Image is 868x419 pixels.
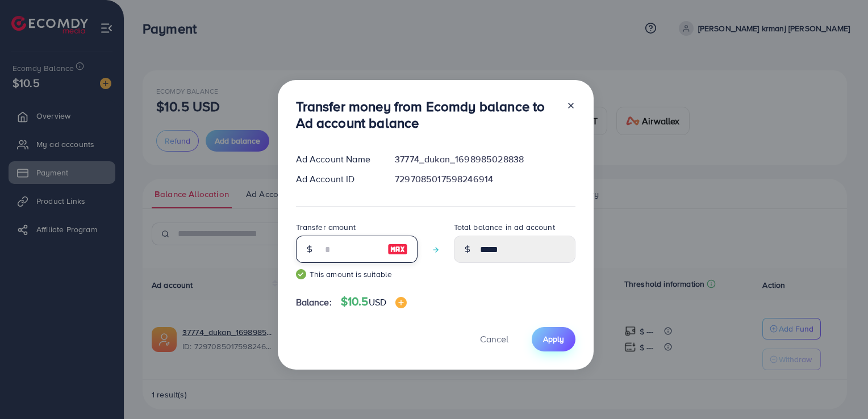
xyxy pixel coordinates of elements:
div: Ad Account Name [287,153,386,166]
button: Cancel [466,327,523,351]
label: Total balance in ad account [454,221,555,233]
span: USD [369,296,386,308]
img: image [387,242,408,256]
div: 7297085017598246914 [386,173,584,186]
img: image [395,297,407,308]
iframe: Chat [820,368,859,410]
h3: Transfer money from Ecomdy balance to Ad account balance [296,98,557,131]
label: Transfer amount [296,221,356,233]
button: Apply [532,327,575,351]
img: guide [296,269,306,279]
h4: $10.5 [341,295,407,309]
div: 37774_dukan_1698985028838 [386,153,584,166]
span: Balance: [296,296,332,309]
small: This amount is suitable [296,269,418,280]
span: Cancel [480,333,508,345]
div: Ad Account ID [287,173,386,186]
span: Apply [543,333,564,345]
